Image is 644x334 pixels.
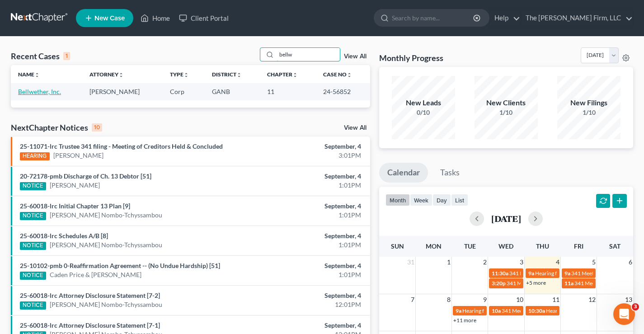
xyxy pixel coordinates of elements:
[82,83,163,100] td: [PERSON_NAME]
[515,294,524,305] span: 10
[555,257,560,268] span: 4
[502,307,583,314] span: 341 Meeting for [PERSON_NAME]
[94,15,125,22] span: New Case
[392,9,475,26] input: Search by name...
[632,303,639,310] span: 3
[254,142,361,151] div: September, 4
[254,240,361,249] div: 1:01PM
[456,307,461,314] span: 9a
[482,257,488,268] span: 2
[20,212,46,220] div: NOTICE
[254,261,361,270] div: September, 4
[492,307,501,314] span: 10a
[236,72,242,78] i: unfold_more
[464,242,476,250] span: Tue
[546,307,573,314] span: Hearing for
[254,181,361,190] div: 1:01PM
[254,172,361,181] div: September, 4
[34,72,40,78] i: unfold_more
[509,270,591,277] span: 341 Meeting for [PERSON_NAME]
[323,71,352,78] a: Case Nounfold_more
[344,125,367,131] a: View All
[20,232,108,240] a: 25-60018-lrc Schedules A/B [8]
[392,108,455,117] div: 0/10
[20,272,46,280] div: NOTICE
[475,98,538,108] div: New Clients
[254,300,361,309] div: 12:01PM
[490,10,520,26] a: Help
[491,214,521,223] h2: [DATE]
[492,270,508,277] span: 11:30a
[446,257,451,268] span: 1
[519,257,524,268] span: 3
[50,270,141,279] a: Caden Price & [PERSON_NAME]
[426,242,442,250] span: Mon
[118,72,124,78] i: unfold_more
[385,194,410,206] button: month
[574,242,583,250] span: Fri
[92,123,102,132] div: 10
[475,108,538,117] div: 1/10
[20,142,223,150] a: 25-11071-lrc Trustee 341 filing - Meeting of Creditors Held & Concluded
[20,182,46,190] div: NOTICE
[564,280,573,287] span: 11a
[277,48,340,61] input: Search by name...
[267,71,298,78] a: Chapterunfold_more
[347,72,352,78] i: unfold_more
[20,242,46,250] div: NOTICE
[20,262,220,269] a: 25-10102-pmb 0-Reaffirmation Agreement -- (No Undue Hardship) [51]
[588,294,597,305] span: 12
[498,242,513,250] span: Wed
[392,98,455,108] div: New Leads
[521,10,633,26] a: The [PERSON_NAME] Firm, LLC
[432,163,468,183] a: Tasks
[50,211,162,220] a: [PERSON_NAME] Nombo-Tchyssambou
[18,71,40,78] a: Nameunfold_more
[254,211,361,220] div: 1:01PM
[254,151,361,160] div: 3:01PM
[410,294,415,305] span: 7
[316,83,370,100] td: 24-56852
[50,240,162,249] a: [PERSON_NAME] Nombo-Tchyssambou
[254,270,361,279] div: 1:01PM
[212,71,242,78] a: Districtunfold_more
[628,257,633,268] span: 6
[20,202,130,210] a: 25-60018-lrc Initial Chapter 13 Plan [9]
[507,280,588,287] span: 341 Meeting for [PERSON_NAME]
[163,83,204,100] td: Corp
[432,194,451,206] button: day
[292,72,298,78] i: unfold_more
[20,292,160,299] a: 25-60018-lrc Attorney Disclosure Statement [7-2]
[535,270,606,277] span: Hearing for [PERSON_NAME]
[482,294,488,305] span: 9
[526,279,546,286] a: +5 more
[89,71,124,78] a: Attorneyunfold_more
[564,270,570,277] span: 9a
[557,98,620,108] div: New Filings
[379,52,443,63] h3: Monthly Progress
[11,51,70,61] div: Recent Cases
[528,307,545,314] span: 10:30a
[462,307,533,314] span: Hearing for [PERSON_NAME]
[53,151,103,160] a: [PERSON_NAME]
[205,83,260,100] td: GANB
[551,294,560,305] span: 11
[609,242,620,250] span: Sat
[446,294,451,305] span: 8
[410,194,432,206] button: week
[20,301,46,310] div: NOTICE
[591,257,597,268] span: 5
[624,294,633,305] span: 13
[63,52,70,60] div: 1
[528,270,534,277] span: 9a
[344,53,367,60] a: View All
[613,303,635,325] iframe: Intercom live chat
[50,181,100,190] a: [PERSON_NAME]
[254,231,361,240] div: September, 4
[174,10,233,26] a: Client Portal
[260,83,316,100] td: 11
[183,72,189,78] i: unfold_more
[11,122,102,133] div: NextChapter Notices
[50,300,162,309] a: [PERSON_NAME] Nombo-Tchyssambou
[406,257,415,268] span: 31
